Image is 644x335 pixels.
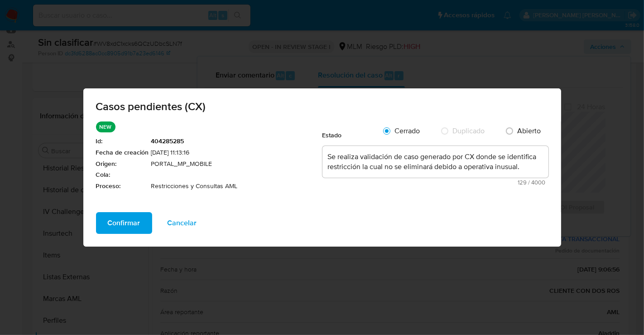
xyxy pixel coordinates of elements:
[96,160,149,169] span: Origen :
[96,148,149,157] span: Fecha de creación
[96,182,149,191] span: Proceso :
[96,137,149,146] span: Id :
[518,126,541,136] span: Abierto
[151,160,322,169] span: PORTAL_MP_MOBILE
[325,180,546,185] span: Máximo 4000 caracteres
[151,137,322,146] span: 404285285
[168,213,197,233] span: Cancelar
[108,213,140,233] span: Confirmar
[322,121,377,144] div: Estado
[151,182,322,191] span: Restricciones y Consultas AML
[156,212,209,234] button: Cancelar
[96,212,152,234] button: Confirmar
[96,101,548,112] span: Casos pendientes (CX)
[96,170,149,180] span: Cola :
[395,126,420,136] span: Cerrado
[322,146,548,178] textarea: Se realiza validación de caso generado por CX donde se identifica restricción la cual no se elimi...
[96,121,115,132] p: NEW
[151,148,322,157] span: [DATE] 11:13:16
